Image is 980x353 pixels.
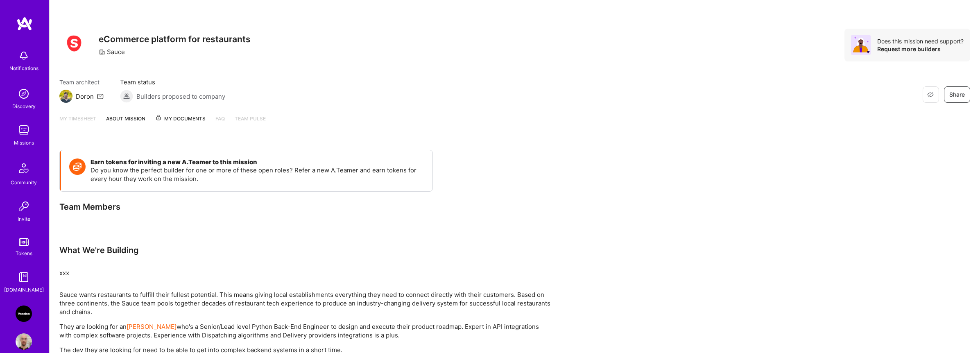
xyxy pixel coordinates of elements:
[11,178,37,187] div: Community
[16,16,33,31] img: logo
[59,269,551,277] p: xxx
[235,114,266,130] a: Team Pulse
[155,114,206,130] a: My Documents
[59,322,551,339] p: They are looking for an who's a Senior/Lead level Python Back-End Engineer to design and execute ...
[120,78,225,86] span: Team status
[127,323,177,330] a: [PERSON_NAME]
[69,158,86,175] img: Token icon
[59,290,551,316] p: Sauce wants restaurants to fulfill their fullest potential. This means giving local establishment...
[14,333,34,350] a: User Avatar
[99,49,105,55] i: icon CompanyGray
[91,166,424,183] p: Do you know the perfect builder for one or more of these open roles? Refer a new A.Teamer and ear...
[14,138,34,147] div: Missions
[16,122,32,138] img: teamwork
[851,35,871,55] img: Avatar
[76,92,94,101] div: Doron
[16,305,32,322] img: VooDoo (BeReal): Engineering Execution Squad
[944,86,970,103] button: Share
[91,158,424,166] h4: Earn tokens for inviting a new A.Teamer to this mission
[59,245,551,256] div: What We're Building
[235,115,266,122] span: Team Pulse
[59,114,96,130] a: My timesheet
[16,269,32,285] img: guide book
[16,48,32,64] img: bell
[59,78,104,86] span: Team architect
[877,37,964,45] div: Does this mission need support?
[12,102,36,111] div: Discovery
[99,48,125,56] div: Sauce
[59,201,433,212] div: Team Members
[16,86,32,102] img: discovery
[16,198,32,215] img: Invite
[99,34,251,44] h3: eCommerce platform for restaurants
[16,333,32,350] img: User Avatar
[927,91,934,98] i: icon EyeClosed
[16,249,32,258] div: Tokens
[949,91,965,99] span: Share
[9,64,38,72] div: Notifications
[14,158,34,178] img: Community
[106,114,145,130] a: About Mission
[4,285,44,294] div: [DOMAIN_NAME]
[155,114,206,123] span: My Documents
[18,215,30,223] div: Invite
[120,90,133,103] img: Builders proposed to company
[97,93,104,100] i: icon Mail
[59,90,72,103] img: Team Architect
[877,45,964,53] div: Request more builders
[19,238,29,246] img: tokens
[136,92,225,101] span: Builders proposed to company
[59,29,89,58] img: Company Logo
[14,305,34,322] a: VooDoo (BeReal): Engineering Execution Squad
[215,114,225,130] a: FAQ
